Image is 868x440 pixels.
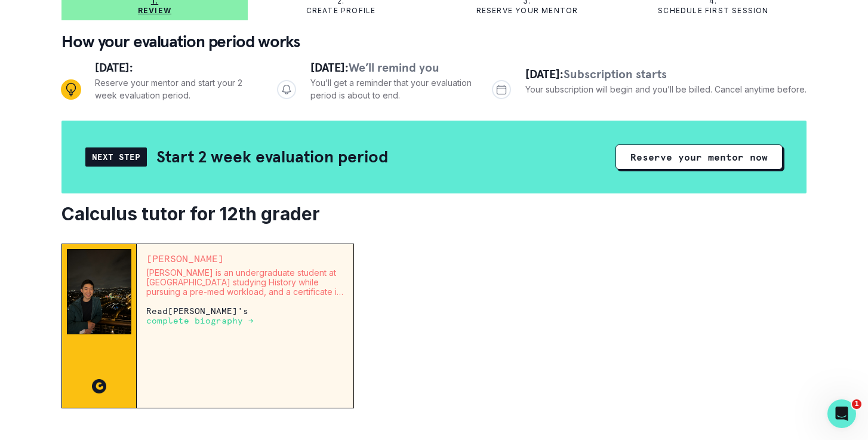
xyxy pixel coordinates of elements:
[827,399,856,428] iframe: Intercom live chat
[146,306,344,325] p: Read [PERSON_NAME] 's
[306,6,376,16] p: Create profile
[310,76,473,101] p: You’ll get a reminder that your evaluation period is about to end.
[146,254,344,263] p: [PERSON_NAME]
[349,60,439,75] span: We’ll remind you
[146,268,344,297] p: [PERSON_NAME] is an undergraduate student at [GEOGRAPHIC_DATA] studying History while pursuing a ...
[156,146,388,167] h2: Start 2 week evaluation period
[146,315,254,325] a: complete biography →
[61,30,807,54] p: How your evaluation period works
[61,59,807,121] div: Progress
[138,6,171,16] p: Review
[658,6,768,16] p: Schedule first session
[61,203,807,224] h2: Calculus tutor for 12th grader
[525,66,564,82] span: [DATE]:
[852,399,861,409] span: 1
[95,60,133,75] span: [DATE]:
[85,147,147,167] div: Next Step
[146,316,254,325] p: complete biography →
[67,249,131,334] img: Mentor Image
[564,66,667,82] span: Subscription starts
[310,60,349,75] span: [DATE]:
[476,6,578,16] p: Reserve your mentor
[92,379,106,393] img: CC image
[615,144,783,170] button: Reserve your mentor now
[525,83,807,96] p: Your subscription will begin and you’ll be billed. Cancel anytime before.
[95,76,258,101] p: Reserve your mentor and start your 2 week evaluation period.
